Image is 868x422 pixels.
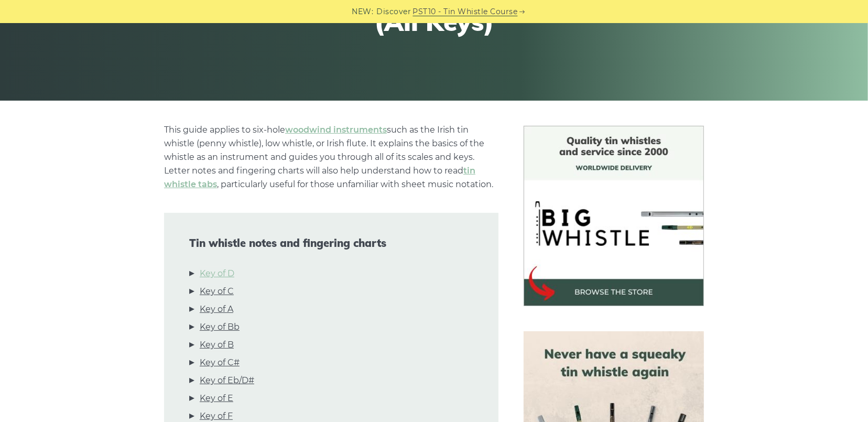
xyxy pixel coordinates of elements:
a: Key of E [200,392,233,405]
a: Key of A [200,302,233,316]
span: Tin whistle notes and fingering charts [189,237,473,250]
a: Key of Eb/D# [200,374,254,387]
p: This guide applies to six-hole such as the Irish tin whistle (penny whistle), low whistle, or Iri... [164,123,498,191]
span: NEW: [352,6,374,18]
a: Key of C# [200,356,240,370]
a: woodwind instruments [285,125,387,135]
a: Key of C [200,285,234,298]
img: BigWhistle Tin Whistle Store [524,126,704,306]
span: Discover [377,6,411,18]
a: Key of D [200,267,234,280]
a: PST10 - Tin Whistle Course [413,6,518,18]
a: Key of Bb [200,320,240,334]
a: Key of B [200,338,234,352]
